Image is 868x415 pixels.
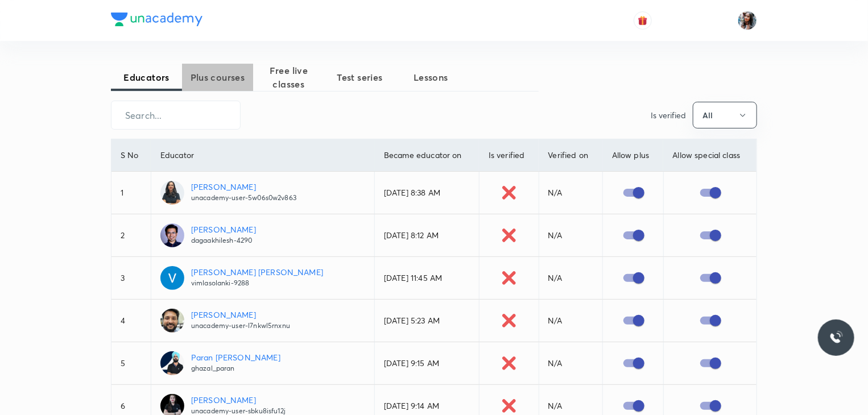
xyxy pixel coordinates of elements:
th: Verified on [539,139,602,172]
th: Is verified [479,139,539,172]
td: [DATE] 8:12 AM [375,214,480,257]
td: N/A [539,257,602,300]
td: N/A [539,300,602,342]
p: unacademy-user-l7nkwl5rnxnu [191,321,290,331]
input: Search... [111,101,240,130]
th: S No [111,139,151,172]
img: Company Logo [111,13,202,26]
td: [DATE] 8:38 AM [375,172,480,214]
p: Paran [PERSON_NAME] [191,351,280,363]
th: Allow special class [663,139,757,172]
p: ghazal_paran [191,363,280,374]
a: [PERSON_NAME]unacademy-user-l7nkwl5rnxnu [160,309,365,333]
span: Educators [111,70,182,84]
td: N/A [539,172,602,214]
span: Free live classes [253,64,324,91]
img: avatar [638,15,648,26]
p: dagaakhilesh-4290 [191,235,256,246]
td: 4 [111,300,151,342]
button: All [693,102,757,128]
img: ttu [829,331,843,345]
a: [PERSON_NAME]dagaakhilesh-4290 [160,223,365,247]
td: [DATE] 5:23 AM [375,300,480,342]
td: 5 [111,342,151,385]
p: Is verified [651,109,686,121]
td: 3 [111,257,151,300]
p: vimlasolanki-9288 [191,278,323,288]
p: [PERSON_NAME] [191,223,256,235]
a: Company Logo [111,13,202,29]
button: avatar [634,11,652,30]
a: [PERSON_NAME]unacademy-user-5w06s0w2v863 [160,181,365,205]
th: Allow plus [602,139,663,172]
td: [DATE] 9:15 AM [375,342,480,385]
td: N/A [539,342,602,385]
p: [PERSON_NAME] [191,309,290,321]
span: Test series [324,70,395,84]
td: 1 [111,172,151,214]
td: [DATE] 11:45 AM [375,257,480,300]
th: Educator [151,139,374,172]
p: [PERSON_NAME] [191,394,286,406]
th: Became educator on [375,139,480,172]
td: N/A [539,214,602,257]
p: [PERSON_NAME] [PERSON_NAME] [191,266,323,278]
img: Neha Kardam [738,11,757,30]
p: [PERSON_NAME] [191,181,296,193]
td: 2 [111,214,151,257]
a: [PERSON_NAME] [PERSON_NAME]vimlasolanki-9288 [160,266,365,290]
span: Lessons [395,70,466,84]
span: Plus courses [182,70,253,84]
a: Paran [PERSON_NAME]ghazal_paran [160,351,365,375]
p: unacademy-user-5w06s0w2v863 [191,193,296,203]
